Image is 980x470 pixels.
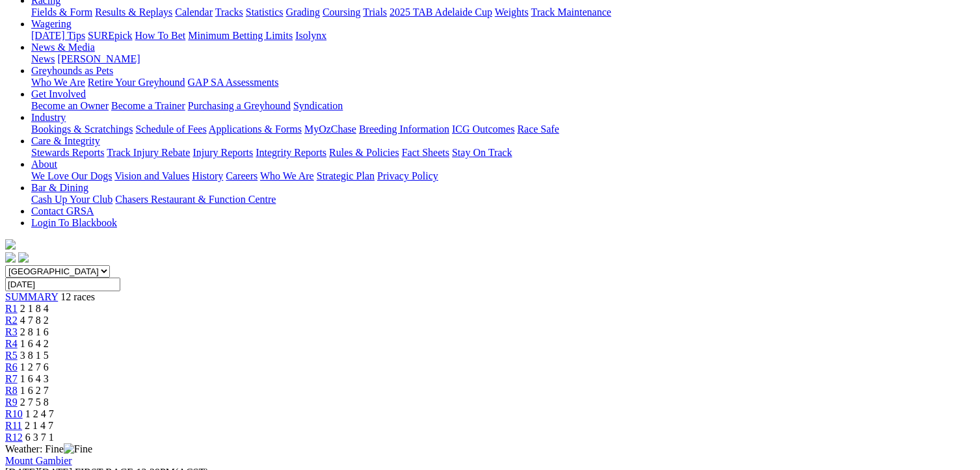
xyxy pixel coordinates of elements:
[20,326,49,337] span: 2 8 1 6
[246,7,284,18] a: Statistics
[452,124,514,135] a: ICG Outcomes
[5,350,18,361] a: R5
[286,7,320,18] a: Grading
[5,338,18,349] span: R4
[256,147,326,158] a: Integrity Reports
[5,432,23,443] a: R12
[135,30,186,41] a: How To Bet
[5,385,18,396] span: R8
[107,147,190,158] a: Track Injury Rebate
[31,135,100,146] a: Care & Integrity
[260,170,314,181] a: Who We Are
[329,147,399,158] a: Rules & Policies
[88,30,132,41] a: SUREpick
[31,100,975,112] div: Get Involved
[5,373,18,384] a: R7
[304,124,356,135] a: MyOzChase
[20,397,49,408] span: 2 7 5 8
[31,124,975,135] div: Industry
[192,147,253,158] a: Injury Reports
[114,170,189,181] a: Vision and Values
[5,443,92,454] span: Weather: Fine
[95,7,172,18] a: Results & Replays
[295,30,326,41] a: Isolynx
[390,7,492,18] a: 2025 TAB Adelaide Cup
[31,88,86,99] a: Get Involved
[31,42,95,53] a: News & Media
[31,194,975,205] div: Bar & Dining
[5,303,18,314] a: R1
[31,124,133,135] a: Bookings & Scratchings
[31,7,92,18] a: Fields & Form
[25,420,53,431] span: 2 1 4 7
[64,443,92,455] img: Fine
[5,315,18,326] a: R2
[115,194,276,205] a: Chasers Restaurant & Function Centre
[25,432,54,443] span: 6 3 7 1
[57,53,140,64] a: [PERSON_NAME]
[31,100,109,111] a: Become an Owner
[5,239,16,250] img: logo-grsa-white.png
[31,205,94,216] a: Contact GRSA
[226,170,258,181] a: Careers
[495,7,529,18] a: Weights
[31,147,975,159] div: Care & Integrity
[135,124,206,135] a: Schedule of Fees
[293,100,343,111] a: Syndication
[531,7,611,18] a: Track Maintenance
[20,303,49,314] span: 2 1 8 4
[31,53,55,64] a: News
[175,7,213,18] a: Calendar
[323,7,361,18] a: Coursing
[215,7,243,18] a: Tracks
[31,194,113,205] a: Cash Up Your Club
[31,77,85,88] a: Who We Are
[31,170,975,182] div: About
[5,326,18,337] a: R3
[5,278,120,291] input: Select date
[377,170,438,181] a: Privacy Policy
[31,7,975,18] div: Racing
[5,420,22,431] a: R11
[402,147,449,158] a: Fact Sheets
[188,30,293,41] a: Minimum Betting Limits
[31,65,113,76] a: Greyhounds as Pets
[517,124,559,135] a: Race Safe
[31,147,104,158] a: Stewards Reports
[5,408,23,419] span: R10
[5,252,16,263] img: facebook.svg
[31,217,117,228] a: Login To Blackbook
[20,315,49,326] span: 4 7 8 2
[31,30,975,42] div: Wagering
[5,291,58,302] a: SUMMARY
[5,397,18,408] a: R9
[5,361,18,372] a: R6
[188,100,291,111] a: Purchasing a Greyhound
[20,385,49,396] span: 1 6 2 7
[5,455,72,466] a: Mount Gambier
[31,112,66,123] a: Industry
[31,159,57,170] a: About
[20,350,49,361] span: 3 8 1 5
[20,361,49,372] span: 1 2 7 6
[88,77,185,88] a: Retire Your Greyhound
[317,170,375,181] a: Strategic Plan
[60,291,95,302] span: 12 races
[188,77,279,88] a: GAP SA Assessments
[363,7,387,18] a: Trials
[452,147,512,158] a: Stay On Track
[31,77,975,88] div: Greyhounds as Pets
[18,252,29,263] img: twitter.svg
[31,182,88,193] a: Bar & Dining
[209,124,302,135] a: Applications & Forms
[192,170,223,181] a: History
[31,18,72,29] a: Wagering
